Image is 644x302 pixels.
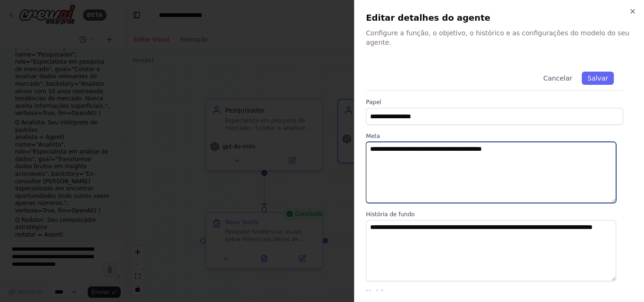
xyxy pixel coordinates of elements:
font: Meta [366,133,380,139]
button: Salvar [582,72,614,85]
font: Papel [366,99,381,106]
font: Modelo [366,289,386,296]
font: Configure a função, o objetivo, o histórico e as configurações do modelo do seu agente. [366,29,629,46]
font: Editar detalhes do agente [366,13,490,23]
font: História de fundo [366,211,414,218]
font: Cancelar [543,74,572,82]
button: Cancelar [537,72,578,85]
font: Salvar [587,74,608,82]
